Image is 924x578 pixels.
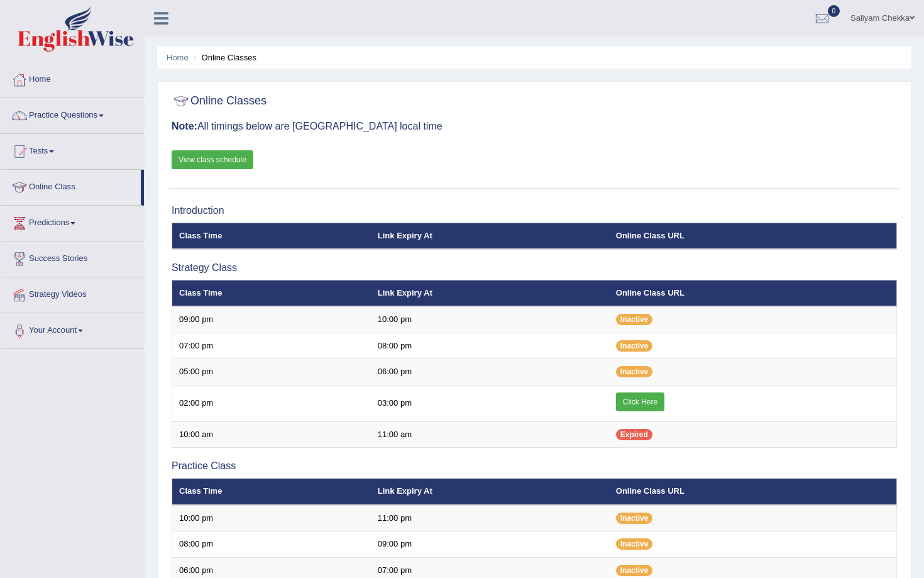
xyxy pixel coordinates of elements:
th: Online Class URL [609,280,897,306]
a: Strategy Videos [1,277,144,309]
td: 07:00 pm [172,333,371,359]
a: Practice Questions [1,98,144,130]
th: Link Expiry At [371,280,609,306]
h3: Strategy Class [172,262,897,274]
td: 10:00 am [172,421,371,448]
a: Tests [1,134,144,165]
th: Class Time [172,280,371,306]
span: Inactive [616,340,653,352]
th: Link Expiry At [371,479,609,505]
span: Inactive [616,513,653,524]
span: Inactive [616,538,653,550]
td: 06:00 pm [371,359,609,386]
h3: Practice Class [172,460,897,472]
td: 11:00 am [371,421,609,448]
a: Online Class [1,170,141,201]
th: Class Time [172,223,371,249]
td: 08:00 pm [371,333,609,359]
th: Class Time [172,479,371,505]
span: 0 [828,5,840,17]
td: 11:00 pm [371,505,609,531]
th: Online Class URL [609,479,897,505]
h2: Online Classes [172,92,267,111]
td: 10:00 pm [371,306,609,333]
a: View class schedule [172,150,253,169]
h3: Introduction [172,205,897,216]
b: Note: [172,121,197,131]
td: 09:00 pm [172,306,371,333]
td: 10:00 pm [172,505,371,531]
th: Link Expiry At [371,223,609,249]
span: Inactive [616,314,653,325]
a: Home [167,53,189,62]
li: Online Classes [190,52,256,64]
a: Predictions [1,206,144,237]
a: Success Stories [1,242,144,273]
span: Expired [616,429,652,440]
a: Your Account [1,313,144,345]
td: 05:00 pm [172,359,371,386]
td: 08:00 pm [172,531,371,558]
th: Online Class URL [609,223,897,249]
td: 09:00 pm [371,531,609,558]
a: Click Here [616,392,664,411]
td: 02:00 pm [172,385,371,421]
a: Home [1,62,144,94]
td: 03:00 pm [371,385,609,421]
span: Inactive [616,565,653,576]
h3: All timings below are [GEOGRAPHIC_DATA] local time [172,121,897,132]
span: Inactive [616,366,653,377]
